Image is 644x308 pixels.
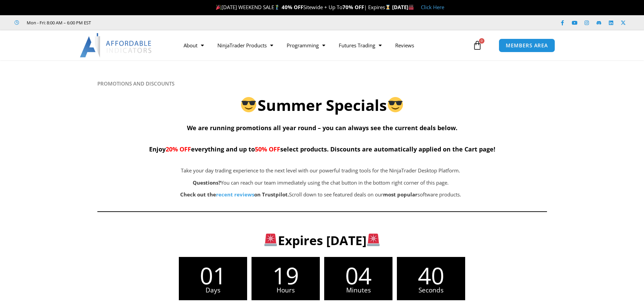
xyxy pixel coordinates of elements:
[280,38,332,53] a: Programming
[264,234,277,246] img: 🚨
[25,19,91,27] span: Mon - Fri: 8:00 AM – 6:00 PM EST
[462,35,492,55] a: 0
[181,167,460,174] span: Take your day trading experience to the next level with our powerful trading tools for the NinjaT...
[149,145,495,153] span: Enjoy everything and up to select products. Discounts are automatically applied on the Cart page!
[179,287,247,293] span: Days
[180,191,289,198] strong: Check out the on Trustpilot.
[80,33,152,57] img: LogoAI | Affordable Indicators – NinjaTrader
[275,5,280,10] img: 🏌️‍♂️
[324,287,392,293] span: Minutes
[506,43,548,48] span: MEMBERS AREA
[332,38,388,53] a: Futures Trading
[193,179,221,186] strong: Questions?
[179,264,247,287] span: 01
[252,287,320,293] span: Hours
[388,97,403,112] img: 😎
[342,4,364,10] strong: 70% OFF
[383,191,418,198] b: most popular
[214,4,392,10] span: [DATE] WEEKEND SALE Sitewide + Up To | Expires
[166,145,191,153] span: 20% OFF
[100,19,202,26] iframe: Customer reviews powered by Trustpilot
[282,4,303,10] strong: 40% OFF
[131,190,510,199] p: Scroll down to see featured deals on our software products.
[397,287,465,293] span: Seconds
[177,38,211,53] a: About
[409,5,414,10] img: 🏭
[97,80,547,87] h6: PROMOTIONS AND DISCOUNTS
[97,95,547,115] h2: Summer Specials
[211,38,280,53] a: NinjaTrader Products
[392,4,414,10] strong: [DATE]
[255,145,280,153] span: 50% OFF
[421,4,444,10] a: Click Here
[397,264,465,287] span: 40
[385,5,390,10] img: ⌛
[216,5,221,10] img: 🎉
[108,232,536,248] h3: Expires [DATE]
[216,191,254,198] a: recent reviews
[367,234,380,246] img: 🚨
[388,38,421,53] a: Reviews
[252,264,320,287] span: 19
[187,124,457,132] span: We are running promotions all year round – you can always see the current deals below.
[324,264,392,287] span: 04
[479,38,484,44] span: 0
[131,178,510,188] p: You can reach our team immediately using the chat button in the bottom right corner of this page.
[241,97,256,112] img: 😎
[499,39,555,52] a: MEMBERS AREA
[177,38,471,53] nav: Menu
